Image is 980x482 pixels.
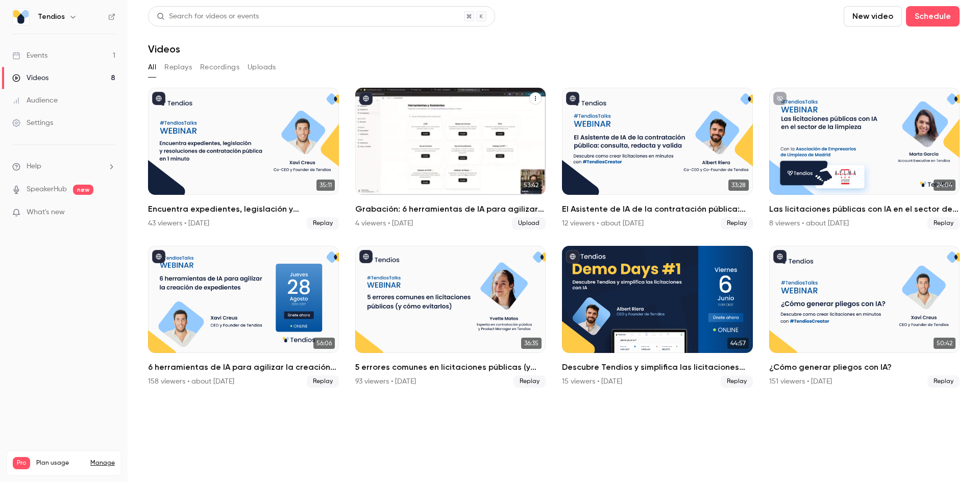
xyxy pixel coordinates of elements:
[355,203,546,215] h2: Grabación: 6 herramientas de IA para agilizar la creación de expedientes
[38,12,65,22] h6: Tendios
[934,180,955,191] span: 24:04
[727,338,749,349] span: 44:57
[27,161,41,172] span: Help
[927,217,960,230] span: Replay
[355,246,546,388] a: 36:355 errores comunes en licitaciones públicas (y cómo evitarlos)93 viewers • [DATE]Replay
[36,459,84,467] span: Plan usage
[562,203,753,215] h2: El Asistente de IA de la contratación pública: consulta, redacta y valida.
[148,88,339,230] li: Encuentra expedientes, legislación y resoluciones de contratación pública en 1 minuto
[355,376,416,387] div: 93 viewers • [DATE]
[562,246,753,388] a: 44:57Descubre Tendios y simplifica las licitaciones con IA15 viewers • [DATE]Replay
[148,88,960,388] ul: Videos
[562,88,753,230] li: El Asistente de IA de la contratación pública: consulta, redacta y valida.
[906,6,960,27] button: Schedule
[562,361,753,373] h2: Descubre Tendios y simplifica las licitaciones con IA
[773,92,787,105] button: unpublished
[355,88,546,230] li: Grabación: 6 herramientas de IA para agilizar la creación de expedientes
[359,92,373,105] button: published
[148,88,339,230] a: 35:11Encuentra expedientes, legislación y resoluciones de contratación pública en 1 minuto43 view...
[521,180,542,191] span: 53:42
[769,361,960,373] h2: ¿Cómo generar pliegos con IA?
[148,218,209,229] div: 43 viewers • [DATE]
[934,338,955,349] span: 50:42
[12,95,58,106] div: Audience
[769,203,960,215] h2: Las licitaciones públicas con IA en el sector de la limpieza
[512,217,546,230] span: Upload
[316,180,335,191] span: 35:11
[562,218,644,229] div: 12 viewers • about [DATE]
[12,50,47,61] div: Events
[164,59,192,75] button: Replays
[728,180,749,191] span: 33:28
[148,59,156,75] button: All
[148,43,180,55] h1: Videos
[90,459,115,467] a: Manage
[721,375,753,388] span: Replay
[566,92,579,105] button: published
[148,376,234,387] div: 158 viewers • about [DATE]
[355,246,546,388] li: 5 errores comunes en licitaciones públicas (y cómo evitarlos)
[769,376,832,387] div: 151 viewers • [DATE]
[152,250,165,263] button: published
[13,9,29,25] img: Tendios
[27,184,67,195] a: SpeakerHub
[844,6,902,27] button: New video
[13,457,30,469] span: Pro
[562,376,622,387] div: 15 viewers • [DATE]
[307,217,339,230] span: Replay
[355,361,546,373] h2: 5 errores comunes en licitaciones públicas (y cómo evitarlos)
[313,338,335,349] span: 56:06
[152,92,165,105] button: published
[359,250,373,263] button: published
[12,73,48,83] div: Videos
[307,375,339,388] span: Replay
[355,218,413,229] div: 4 viewers • [DATE]
[148,246,339,388] li: 6 herramientas de IA para agilizar la creación de expedientes
[769,246,960,388] li: ¿Cómo generar pliegos con IA?
[773,250,787,263] button: published
[927,375,960,388] span: Replay
[513,375,546,388] span: Replay
[12,118,53,128] div: Settings
[769,218,849,229] div: 8 viewers • about [DATE]
[721,217,753,230] span: Replay
[27,207,65,218] span: What's new
[103,208,115,217] iframe: Noticeable Trigger
[148,361,339,373] h2: 6 herramientas de IA para agilizar la creación de expedientes
[566,250,579,263] button: published
[148,246,339,388] a: 56:066 herramientas de IA para agilizar la creación de expedientes158 viewers • about [DATE]Replay
[200,59,239,75] button: Recordings
[73,185,93,195] span: new
[157,11,259,22] div: Search for videos or events
[562,246,753,388] li: Descubre Tendios y simplifica las licitaciones con IA
[12,161,115,172] li: help-dropdown-opener
[355,88,546,230] a: 53:42Grabación: 6 herramientas de IA para agilizar la creación de expedientes4 viewers • [DATE]Up...
[562,88,753,230] a: 33:28El Asistente de IA de la contratación pública: consulta, redacta y valida.12 viewers • about...
[769,246,960,388] a: 50:42¿Cómo generar pliegos con IA?151 viewers • [DATE]Replay
[769,88,960,230] a: 24:04Las licitaciones públicas con IA en el sector de la limpieza8 viewers • about [DATE]Replay
[769,88,960,230] li: Las licitaciones públicas con IA en el sector de la limpieza
[521,338,542,349] span: 36:35
[148,6,960,476] section: Videos
[248,59,276,75] button: Uploads
[148,203,339,215] h2: Encuentra expedientes, legislación y resoluciones de contratación pública en 1 minuto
